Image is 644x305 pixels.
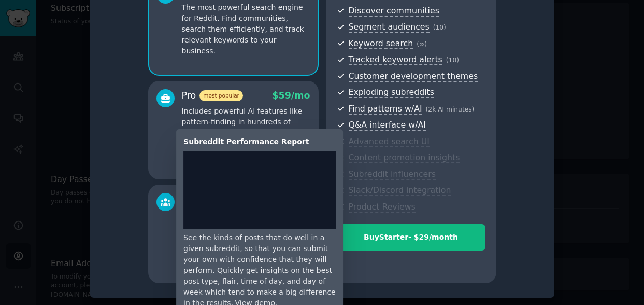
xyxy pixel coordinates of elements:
span: ( ∞ ) [417,40,427,48]
span: Q&A interface w/AI [349,120,426,131]
span: Tracked keyword alerts [349,54,442,65]
span: $ 59 /mo [272,90,310,101]
div: Subreddit Performance Report [183,136,336,147]
span: Exploding subreddits [349,87,434,98]
span: Keyword search [349,38,413,49]
p: The most powerful search engine for Reddit. Find communities, search them efficiently, and track ... [182,2,310,57]
span: Segment audiences [349,22,430,33]
span: Customer development themes [349,71,478,82]
span: Find patterns w/AI [349,104,422,115]
div: Buy Starter - $ 29 /month [337,232,485,243]
span: ( 10 ) [446,57,459,64]
span: Product Reviews [349,202,416,213]
span: Content promotion insights [349,152,460,163]
div: Pro [182,89,243,102]
span: Discover communities [349,6,439,17]
iframe: YouTube video player [183,151,336,229]
p: Includes powerful AI features like pattern-finding in hundreds of Reddit posts at once, Q&A LLM w... [182,106,310,160]
span: most popular [199,90,243,101]
button: BuyStarter- $29/month [337,224,485,251]
span: ( 2k AI minutes ) [426,106,475,113]
span: Advanced search UI [349,136,430,147]
span: ( 10 ) [433,24,446,31]
span: Subreddit influencers [349,169,436,180]
span: Slack/Discord integration [349,185,451,196]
